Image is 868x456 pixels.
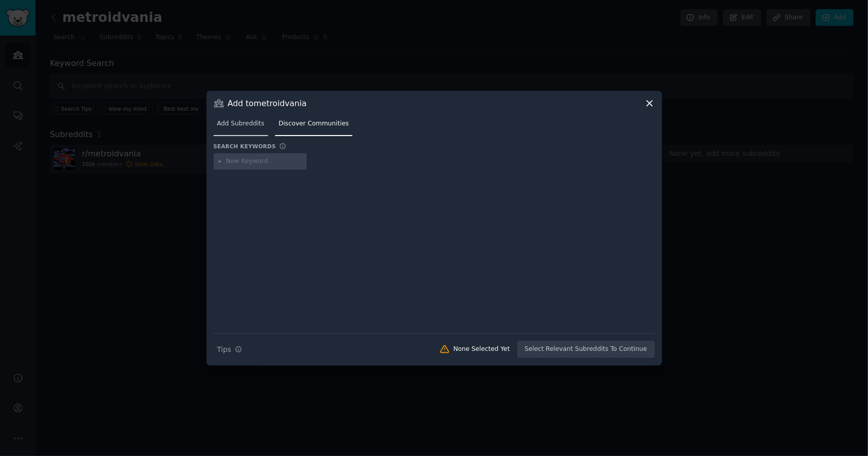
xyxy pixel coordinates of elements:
[217,344,231,355] span: Tips
[226,157,303,166] input: New Keyword
[228,98,307,109] h3: Add to metroidvania
[217,119,264,128] span: Add Subreddits
[214,116,268,137] a: Add Subreddits
[214,341,246,359] button: Tips
[454,345,510,354] div: None Selected Yet
[279,119,349,128] span: Discover Communities
[275,116,352,137] a: Discover Communities
[214,143,276,150] h3: Search keywords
